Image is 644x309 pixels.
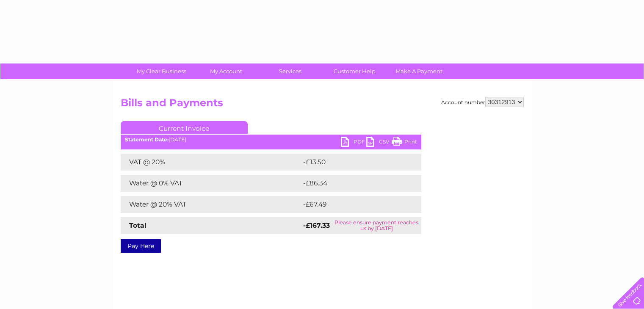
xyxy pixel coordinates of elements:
td: Water @ 0% VAT [121,175,301,192]
strong: Total [129,221,146,229]
td: -£67.49 [301,196,406,213]
td: VAT @ 20% [121,154,301,171]
strong: -£167.33 [303,221,330,229]
td: -£13.50 [301,154,405,171]
a: Pay Here [121,239,161,253]
a: My Clear Business [127,63,196,79]
td: Water @ 20% VAT [121,196,301,213]
a: Services [255,63,325,79]
div: [DATE] [121,137,421,143]
a: PDF [341,137,366,149]
a: My Account [191,63,261,79]
a: Make A Payment [384,63,454,79]
h2: Bills and Payments [121,97,524,113]
b: Statement Date: [125,136,169,143]
a: Current Invoice [121,121,248,134]
td: -£86.34 [301,175,406,192]
a: Print [392,137,417,149]
td: Please ensure payment reaches us by [DATE] [332,217,421,234]
a: Customer Help [320,63,390,79]
div: Account number [441,97,524,107]
a: CSV [366,137,392,149]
